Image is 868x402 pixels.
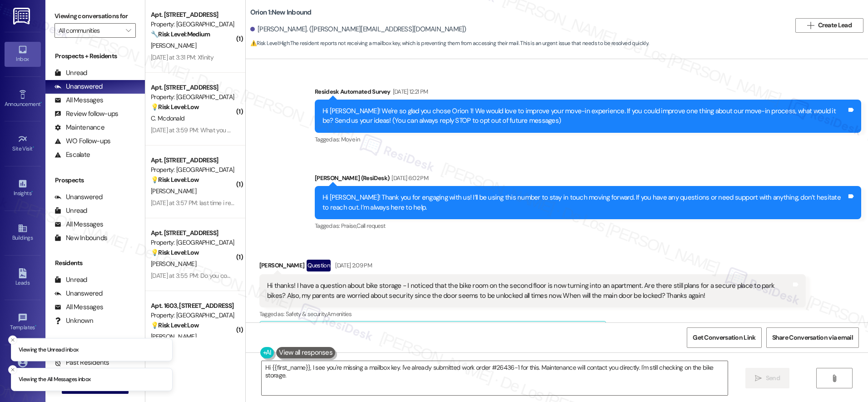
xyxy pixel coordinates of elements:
div: [DATE] 12:21 PM [391,87,428,96]
div: Apt. [STREET_ADDRESS] [151,156,235,165]
div: Residents [45,258,145,268]
span: : The resident reports not receiving a mailbox key, which is preventing them from accessing their... [250,39,649,48]
div: Prospects + Residents [45,51,145,61]
span: Create Lead [818,20,852,30]
button: Close toast [8,335,17,344]
div: Unread [55,275,87,285]
strong: 💡 Risk Level: Low [151,103,199,111]
span: [PERSON_NAME] [151,41,196,50]
div: [DATE] 2:09 PM [333,261,372,270]
div: [DATE] at 3:55 PM: Do you communicate? [151,271,259,280]
div: WO Follow-ups [55,136,110,146]
div: Apt. [STREET_ADDRESS] [151,10,235,20]
p: Viewing the All Messages inbox [19,376,91,384]
div: Review follow-ups [55,109,118,119]
div: [PERSON_NAME] [259,260,806,274]
span: [PERSON_NAME] [151,187,196,195]
strong: 🔧 Risk Level: Medium [151,30,210,38]
img: ResiDesk Logo [13,8,32,25]
button: Close toast [8,365,17,374]
span: Praise , [341,222,357,230]
span: [PERSON_NAME] [151,260,196,268]
button: Send [745,368,789,388]
span: Call request [357,222,385,230]
a: Inbox [5,42,41,66]
div: [DATE] at 3:59 PM: What you mean improve Are y'all offering the service [151,126,338,134]
div: All Messages [55,220,103,229]
span: • [31,189,33,195]
div: [DATE] 6:02 PM [389,173,428,183]
div: Unanswered [55,192,103,202]
div: Prospects [45,176,145,185]
a: Insights • [5,176,41,201]
span: • [33,144,34,151]
div: Apt. [STREET_ADDRESS] [151,83,235,92]
textarea: Hi {{first_name}}, I see you're missing a mailbox key. I've already submitted work order #26436-1... [262,361,728,395]
i:  [126,27,131,34]
div: [DATE] at 3:31 PM: Xfinity [151,53,213,61]
div: New Inbounds [55,233,107,243]
div: Tagged as: [315,133,861,146]
div: [PERSON_NAME]. ([PERSON_NAME][EMAIL_ADDRESS][DOMAIN_NAME]) [250,25,466,34]
div: Hi [PERSON_NAME]! We're so glad you chose Orion 1! We would love to improve your move-in experien... [322,106,847,126]
div: [DATE] at 3:57 PM: last time i replied that's what it said [151,199,291,207]
div: Hi thanks! I have a question about bike storage - I noticed that the bike room on the second floo... [267,281,791,301]
strong: ⚠️ Risk Level: High [250,40,289,47]
a: Templates • [5,310,41,335]
i:  [755,375,762,382]
span: Get Conversation Link [693,333,755,342]
div: Unread [55,206,87,216]
label: Viewing conversations for [55,9,136,23]
span: Amenities [327,310,352,318]
button: Get Conversation Link [687,327,761,348]
div: Residesk Automated Survey [315,87,861,100]
span: Move in [341,136,360,143]
a: Account [5,355,41,379]
p: Viewing the Unread inbox [19,346,78,354]
strong: 💡 Risk Level: Low [151,321,199,329]
div: Unanswered [55,82,103,91]
div: Tagged as: [259,307,806,321]
strong: 💡 Risk Level: Low [151,248,199,256]
span: Safety & security , [286,310,327,318]
div: Apt. 1603, [STREET_ADDRESS] [151,301,235,311]
div: Property: [GEOGRAPHIC_DATA] [151,20,235,29]
div: Unanswered [55,289,103,298]
div: Unknown [55,316,93,326]
span: [PERSON_NAME] [151,332,196,341]
div: Property: [GEOGRAPHIC_DATA] [151,92,235,102]
div: All Messages [55,302,103,312]
div: [PERSON_NAME] (ResiDesk) [315,173,861,186]
a: Buildings [5,221,41,245]
div: Property: [GEOGRAPHIC_DATA] [151,165,235,175]
i:  [831,375,838,382]
div: All Messages [55,95,103,105]
div: Escalate [55,150,90,160]
button: Create Lead [795,18,863,33]
div: Maintenance [55,123,104,132]
span: Share Conversation via email [772,333,853,342]
a: Leads [5,266,41,290]
span: C. Mcdonald [151,114,184,122]
div: Property: [GEOGRAPHIC_DATA] [151,238,235,247]
div: Unread [55,68,87,78]
strong: 💡 Risk Level: Low [151,176,199,184]
div: Question [307,260,331,271]
div: Property: [GEOGRAPHIC_DATA] [151,311,235,320]
button: Share Conversation via email [766,327,859,348]
span: Send [766,373,780,383]
div: Apt. [STREET_ADDRESS] [151,228,235,238]
b: Orion 1: New Inbound [250,8,312,17]
div: Hi [PERSON_NAME]! Thank you for engaging with us! I’ll be using this number to stay in touch movi... [322,193,847,212]
input: All communities [59,23,121,38]
span: • [35,323,36,329]
div: Tagged as: [315,219,861,232]
span: • [40,100,42,106]
i:  [807,22,814,29]
a: Site Visit • [5,131,41,156]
